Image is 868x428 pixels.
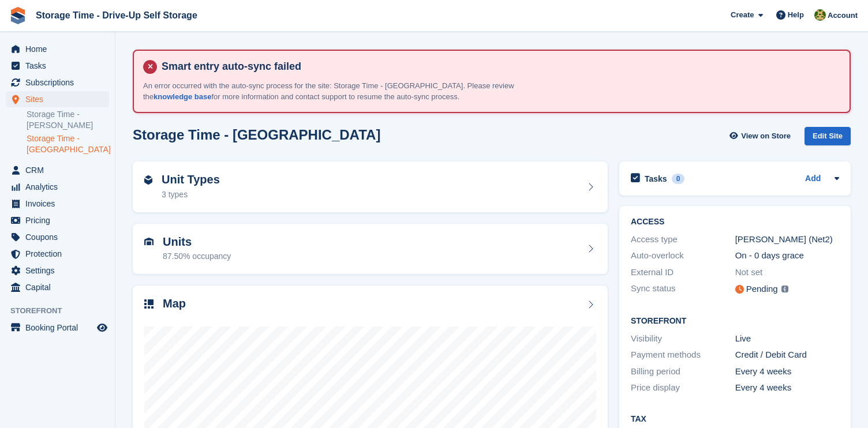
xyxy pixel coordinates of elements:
span: Home [25,41,95,57]
span: Storefront [10,305,115,317]
div: Auto-overlock [631,249,735,262]
h2: Storefront [631,317,839,326]
img: unit-type-icn-2b2737a686de81e16bb02015468b77c625bbabd49415b5ef34ead5e3b44a266d.svg [144,175,152,185]
a: Add [805,172,821,186]
a: menu [6,196,109,212]
div: 0 [672,174,685,184]
div: Credit / Debit Card [735,348,840,362]
a: Preview store [95,321,109,335]
img: map-icn-33ee37083ee616e46c38cad1a60f524a97daa1e2b2c8c0bc3eb3415660979fc1.svg [144,299,154,309]
div: Every 4 weeks [735,365,840,378]
span: Create [731,9,754,21]
h4: Smart entry auto-sync failed [157,60,840,73]
span: Tasks [25,58,95,74]
div: Visibility [631,332,735,346]
div: Pending [746,283,778,296]
span: Invoices [25,196,95,212]
p: An error occurred with the auto-sync process for the site: Storage Time - [GEOGRAPHIC_DATA]. Plea... [143,80,547,103]
h2: Storage Time - [GEOGRAPHIC_DATA] [133,127,380,142]
div: [PERSON_NAME] (Net2) [735,233,840,246]
a: knowledge base [154,92,211,101]
div: Not set [735,266,840,279]
a: menu [6,179,109,195]
div: 87.50% occupancy [163,250,231,262]
a: menu [6,41,109,57]
span: Protection [25,246,95,262]
div: Price display [631,381,735,395]
span: Pricing [25,212,95,228]
span: CRM [25,162,95,178]
span: Subscriptions [25,74,95,91]
a: Storage Time - [PERSON_NAME] [27,109,109,131]
a: menu [6,58,109,74]
a: menu [6,279,109,295]
a: Edit Site [805,127,851,151]
div: Live [735,332,840,346]
a: menu [6,212,109,228]
a: View on Store [728,127,795,146]
div: Every 4 weeks [735,381,840,395]
div: Billing period [631,365,735,378]
a: menu [6,74,109,91]
a: Storage Time - [GEOGRAPHIC_DATA] [27,133,109,155]
h2: Unit Types [162,173,220,186]
img: stora-icon-8386f47178a22dfd0bd8f6a31ec36ba5ce8667c1dd55bd0f319d3a0aa187defe.svg [9,7,27,24]
a: Unit Types 3 types [133,162,608,212]
img: unit-icn-7be61d7bf1b0ce9d3e12c5938cc71ed9869f7b940bace4675aadf7bd6d80202e.svg [144,238,154,246]
span: Account [828,10,858,21]
div: Sync status [631,282,735,296]
div: External ID [631,266,735,279]
div: 3 types [162,189,220,201]
img: Zain Sarwar [814,9,826,21]
span: View on Store [741,130,791,142]
span: Booking Portal [25,320,95,336]
img: icon-info-grey-7440780725fd019a000dd9b08b2336e03edf1995a4989e88bcd33f0948082b44.svg [781,286,788,292]
span: Settings [25,262,95,279]
span: Capital [25,279,95,295]
a: menu [6,262,109,279]
h2: Tasks [645,174,667,184]
h2: Units [163,235,231,249]
div: On - 0 days grace [735,249,840,262]
h2: Tax [631,415,839,424]
a: menu [6,229,109,245]
span: Help [788,9,804,21]
a: menu [6,91,109,107]
div: Access type [631,233,735,246]
div: Payment methods [631,348,735,362]
a: Units 87.50% occupancy [133,224,608,275]
span: Sites [25,91,95,107]
span: Analytics [25,179,95,195]
h2: Map [163,297,186,310]
div: Edit Site [805,127,851,146]
a: menu [6,320,109,336]
h2: ACCESS [631,217,839,227]
a: menu [6,246,109,262]
a: Storage Time - Drive-Up Self Storage [31,6,202,25]
a: menu [6,162,109,178]
span: Coupons [25,229,95,245]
